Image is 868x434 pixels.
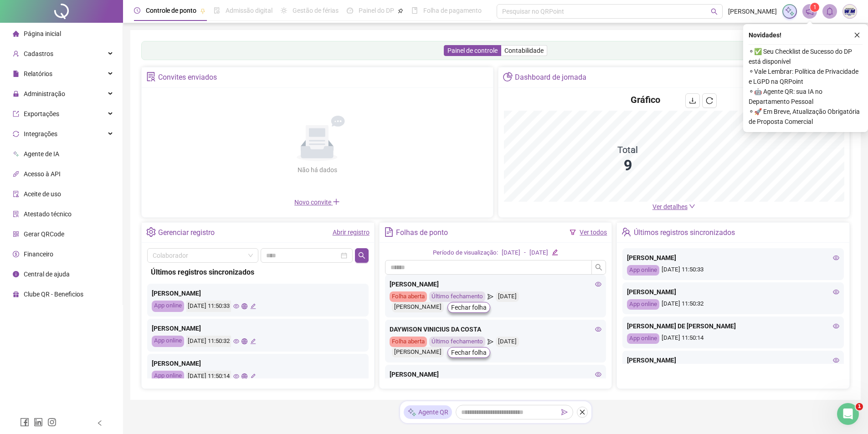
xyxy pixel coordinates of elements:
[152,358,364,368] div: [PERSON_NAME]
[813,4,817,10] span: 1
[13,231,19,237] span: qrcode
[24,250,53,258] span: Financeiro
[515,70,586,85] div: Dashboard de jornada
[627,299,839,310] div: [DATE] 11:50:32
[433,248,498,258] div: Período de visualização:
[749,30,781,40] span: Novidades !
[749,87,863,107] span: ⚬ 🤖 Agente QR: sua IA no Departamento Pessoal
[488,291,493,302] span: send
[833,289,839,295] span: eye
[152,371,184,382] div: App online
[429,291,485,302] div: Último fechamento
[214,7,220,14] span: file-done
[785,6,795,16] img: sparkle-icon.fc2bf0ac1784a2077858766a79e2daf3.svg
[627,253,839,263] div: [PERSON_NAME]
[24,271,70,278] span: Central de ajuda
[226,7,272,14] span: Admissão digital
[24,210,72,218] span: Atestado técnico
[429,337,485,347] div: Último fechamento
[294,199,340,206] span: Novo convite
[186,371,231,382] div: [DATE] 11:50:14
[13,171,19,177] span: api
[24,30,61,37] span: Página inicial
[333,198,340,205] span: plus
[146,227,156,237] span: setting
[152,288,364,298] div: [PERSON_NAME]
[392,302,444,312] div: [PERSON_NAME]
[496,291,519,302] div: [DATE]
[241,303,247,309] span: global
[447,347,490,358] button: Fechar folha
[423,7,482,14] span: Folha de pagamento
[398,8,403,14] span: pushpin
[250,338,256,344] span: edit
[390,369,602,379] div: [PERSON_NAME]
[281,7,287,14] span: sun
[837,403,859,425] iframe: Intercom live chat
[652,203,688,210] span: Ver detalhes
[250,303,256,309] span: edit
[200,8,205,14] span: pushpin
[97,420,103,426] span: left
[233,338,239,344] span: eye
[241,338,247,344] span: global
[833,357,839,363] span: eye
[152,323,364,333] div: [PERSON_NAME]
[13,271,19,277] span: info-circle
[529,248,548,258] div: [DATE]
[152,301,184,312] div: App online
[13,211,19,217] span: solution
[621,227,631,237] span: team
[24,70,52,77] span: Relatórios
[152,336,184,347] div: App online
[580,229,607,236] a: Ver todos
[24,90,65,97] span: Administração
[579,409,586,415] span: close
[390,324,602,334] div: DAYWISON VINICIUS DA COSTA
[392,347,444,357] div: [PERSON_NAME]
[24,291,83,298] span: Clube QR - Beneficios
[384,227,394,237] span: file-text
[749,46,863,66] span: ⚬ ✅ Seu Checklist de Sucesso do DP está disponível
[390,279,602,289] div: [PERSON_NAME]
[13,291,19,297] span: gift
[358,252,365,259] span: search
[24,190,61,198] span: Aceite de uso
[689,97,696,104] span: download
[13,131,19,137] span: sync
[447,302,490,313] button: Fechar folha
[854,32,860,38] span: close
[595,326,601,332] span: eye
[13,51,19,57] span: user-add
[806,7,814,15] span: notification
[689,203,695,209] span: down
[749,107,863,127] span: ⚬ 🚀 Em Breve, Atualização Obrigatória de Proposta Comercial
[333,229,370,236] a: Abrir registro
[396,225,448,240] div: Folhas de ponto
[233,303,239,309] span: eye
[634,225,735,240] div: Últimos registros sincronizados
[843,5,857,18] img: 75125
[47,418,56,427] span: instagram
[631,93,660,106] h4: Gráfico
[151,266,365,278] div: Últimos registros sincronizados
[833,255,839,261] span: eye
[134,7,140,14] span: clock-circle
[13,71,19,77] span: file
[404,405,452,419] div: Agente QR
[146,7,196,14] span: Controle de ponto
[451,347,487,357] span: Fechar folha
[293,7,339,14] span: Gestão de férias
[13,251,19,257] span: dollar
[24,110,59,117] span: Exportações
[24,150,59,158] span: Agente de IA
[186,301,231,312] div: [DATE] 11:50:33
[20,418,29,427] span: facebook
[595,281,601,287] span: eye
[390,337,427,347] div: Folha aberta
[496,337,519,347] div: [DATE]
[451,302,487,312] span: Fechar folha
[24,170,61,178] span: Acesso à API
[524,248,526,258] div: -
[627,287,839,297] div: [PERSON_NAME]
